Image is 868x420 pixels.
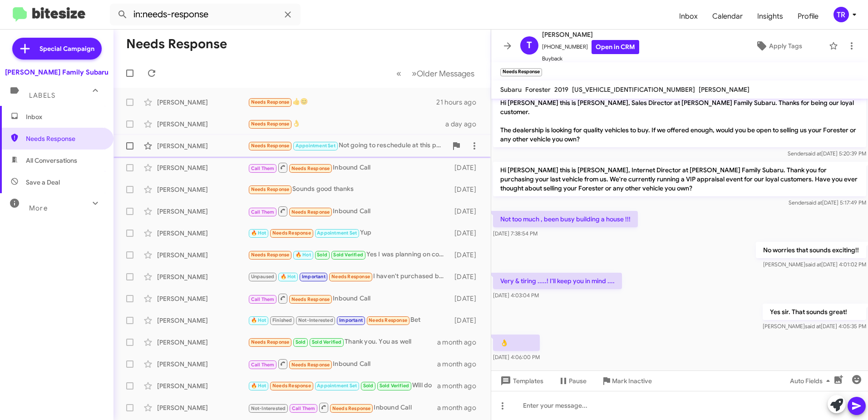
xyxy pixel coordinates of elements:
span: [DATE] 4:03:04 PM [493,292,539,299]
div: a month ago [437,360,483,369]
div: Sounds good thanks [248,184,450,195]
span: 🔥 Hot [251,317,266,323]
div: [PERSON_NAME] [157,185,248,194]
span: Inbox [26,112,103,121]
div: Thank you. You as well [248,337,437,347]
span: More [29,204,48,212]
span: Finished [272,317,292,323]
div: [PERSON_NAME] [157,272,248,281]
span: 🔥 Hot [251,230,266,236]
div: TR [833,7,849,22]
a: Insights [750,3,790,30]
div: Inbound Call [248,162,450,173]
span: Pause [569,373,587,389]
span: Needs Response [291,165,330,171]
div: [PERSON_NAME] [157,316,248,325]
nav: Page navigation example [391,64,480,83]
div: [PERSON_NAME] [157,403,248,412]
div: [PERSON_NAME] [157,381,248,390]
span: Labels [29,91,55,100]
span: Sold Verified [380,383,409,389]
a: Open in CRM [592,40,639,54]
span: Auto Fields [790,373,833,389]
span: Call Them [251,362,275,368]
span: Needs Response [251,339,290,345]
span: [PERSON_NAME] [699,85,750,94]
span: Subaru [500,85,522,94]
div: a month ago [437,338,483,347]
span: Sender [DATE] 5:20:39 PM [788,150,866,157]
span: Appointment Set [296,143,335,149]
span: Needs Response [291,296,330,302]
span: T [527,38,532,53]
p: No worries that sounds exciting!! [756,242,866,258]
div: [DATE] [450,163,483,172]
span: Needs Response [251,143,290,149]
span: [DATE] 4:06:00 PM [493,354,540,360]
span: Unpaused [251,274,275,280]
p: Very & tiring .....! I'll keep you in mind .... [493,273,622,289]
div: 👍😊 [248,97,436,107]
div: [DATE] [450,316,483,325]
span: Needs Response [251,121,290,127]
div: [DATE] [450,272,483,281]
span: Needs Response [332,405,371,411]
span: Save a Deal [26,178,60,187]
span: [PERSON_NAME] [DATE] 4:01:02 PM [763,261,866,268]
div: [PERSON_NAME] Family Subaru [5,68,108,77]
span: Sold [317,252,327,258]
span: Sold [296,339,306,345]
h1: Needs Response [126,37,227,51]
div: I haven't purchased but I'm not interested right now [248,271,450,282]
span: said at [806,199,822,206]
a: Calendar [705,3,750,30]
span: Needs Response [291,209,330,215]
span: Call Them [251,296,275,302]
p: Yes sir. That sounds great! [763,304,866,320]
button: Next [406,64,480,83]
span: Buyback [542,54,639,63]
span: said at [805,323,821,330]
span: Needs Response [272,230,311,236]
div: a month ago [437,403,483,412]
span: [DATE] 7:38:54 PM [493,230,538,237]
div: Inbound Call [248,402,437,413]
button: Mark Inactive [594,373,659,389]
div: Yes I was planning on coming [DATE] [248,250,450,260]
span: Needs Response [331,274,370,280]
div: [PERSON_NAME] [157,294,248,303]
a: Inbox [672,3,705,30]
span: said at [805,261,821,268]
span: Needs Response [26,134,103,143]
span: Older Messages [417,69,474,79]
div: [PERSON_NAME] [157,141,248,150]
span: Call Them [251,209,275,215]
button: Previous [391,64,407,83]
div: 👌 [248,119,445,129]
span: Templates [498,373,543,389]
span: Needs Response [369,317,407,323]
a: Profile [790,3,826,30]
p: Hi [PERSON_NAME] this is [PERSON_NAME], Sales Director at [PERSON_NAME] Family Subaru. Thanks for... [493,95,866,147]
div: [PERSON_NAME] [157,338,248,347]
div: [PERSON_NAME] [157,360,248,369]
div: Inbound Call [248,205,450,217]
span: 2019 [554,85,568,94]
span: Mark Inactive [612,373,652,389]
input: Search [110,4,301,25]
p: Hi [PERSON_NAME] this is [PERSON_NAME], Internet Director at [PERSON_NAME] Family Subaru. Thank y... [493,162,866,196]
span: All Conversations [26,156,77,165]
button: Templates [491,373,551,389]
span: Needs Response [291,362,330,368]
span: 🔥 Hot [281,274,296,280]
span: 🔥 Hot [296,252,311,258]
div: Inbound Call [248,358,437,370]
span: Important [302,274,325,280]
span: Special Campaign [39,44,94,53]
div: [PERSON_NAME] [157,229,248,238]
span: Sold Verified [333,252,363,258]
span: Apply Tags [769,38,802,54]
